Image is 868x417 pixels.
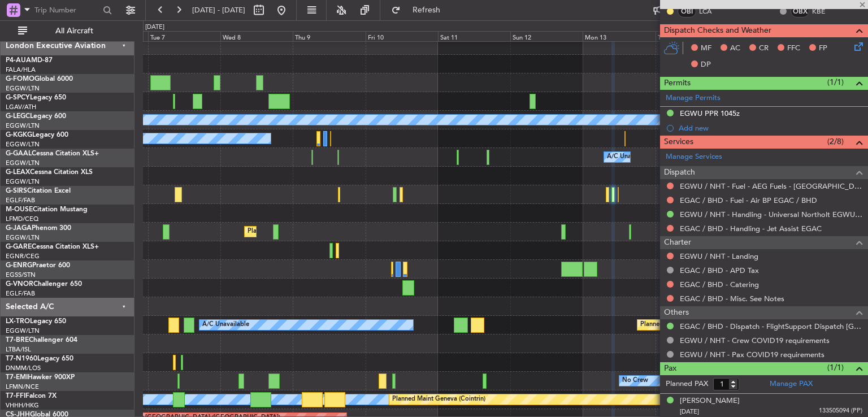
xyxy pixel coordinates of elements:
[6,364,41,372] a: DNMM/LOS
[6,177,40,186] a: EGGW/LTN
[220,31,293,41] div: Wed 8
[680,266,759,275] a: EGAC / BHD - APD Tax
[6,159,40,167] a: EGGW/LTN
[664,136,693,149] span: Services
[6,281,33,288] span: G-VNOR
[6,355,73,362] a: T7-N1960Legacy 650
[6,383,39,391] a: LFMN/NCE
[192,5,245,15] span: [DATE] - [DATE]
[293,31,365,41] div: Thu 9
[6,169,93,176] a: G-LEAXCessna Citation XLS
[664,77,691,90] span: Permits
[6,113,30,120] span: G-LEGC
[6,132,68,138] a: G-KGKGLegacy 600
[680,251,758,261] a: EGWU / NHT - Landing
[6,281,82,288] a: G-VNORChallenger 650
[392,391,485,408] div: Planned Maint Geneva (Cointrin)
[827,136,844,147] span: (2/8)
[6,66,36,74] a: FALA/HLA
[29,27,119,35] span: All Aircraft
[202,316,249,333] div: A/C Unavailable
[438,31,510,41] div: Sat 11
[680,196,817,205] a: EGAC / BHD - Fuel - Air BP EGAC / BHD
[664,306,689,319] span: Others
[6,76,73,82] a: G-FOMOGlobal 6000
[6,94,66,101] a: G-SPCYLegacy 650
[680,210,862,219] a: EGWU / NHT - Handling - Universal Northolt EGWU / NHT
[6,271,36,279] a: EGSS/STN
[583,31,655,41] div: Mon 13
[6,169,30,176] span: G-LEAX
[622,372,648,389] div: No Crew
[664,236,691,249] span: Charter
[6,337,77,344] a: T7-BREChallenger 604
[6,345,31,354] a: LTBA/ISL
[680,294,784,303] a: EGAC / BHD - Misc. See Notes
[6,188,71,194] a: G-SIRSCitation Excel
[656,31,728,41] div: Tue 14
[6,233,40,242] a: EGGW/LTN
[680,280,759,289] a: EGAC / BHD - Catering
[759,43,769,54] span: CR
[6,94,30,101] span: G-SPCY
[6,244,32,250] span: G-GARE
[680,224,822,233] a: EGAC / BHD - Handling - Jet Assist EGAC
[6,188,27,194] span: G-SIRS
[6,84,40,93] a: EGGW/LTN
[680,322,862,331] a: EGAC / BHD - Dispatch - FlightSupport Dispatch [GEOGRAPHIC_DATA]
[6,355,37,362] span: T7-N1960
[6,113,66,120] a: G-LEGCLegacy 600
[812,6,837,16] a: KBE
[6,206,33,213] span: M-OUSE
[6,215,38,223] a: LFMD/CEQ
[787,43,800,54] span: FFC
[6,262,70,269] a: G-ENRGPraetor 600
[666,151,722,163] a: Manage Services
[6,103,36,111] a: LGAV/ATH
[6,225,71,232] a: G-JAGAPhenom 300
[680,407,699,416] span: [DATE]
[6,140,40,149] a: EGGW/LTN
[819,406,862,416] span: 133505094 (PP)
[770,379,813,390] a: Manage PAX
[680,181,862,191] a: EGWU / NHT - Fuel - AEG Fuels - [GEOGRAPHIC_DATA] / [GEOGRAPHIC_DATA]
[730,43,740,54] span: AC
[6,262,32,269] span: G-ENRG
[664,24,771,37] span: Dispatch Checks and Weather
[12,22,123,40] button: All Aircraft
[145,23,164,32] div: [DATE]
[148,31,220,41] div: Tue 7
[6,225,32,232] span: G-JAGA
[664,166,695,179] span: Dispatch
[819,43,827,54] span: FP
[6,57,31,64] span: P4-AUA
[666,379,708,390] label: Planned PAX
[6,393,25,399] span: T7-FFI
[701,43,711,54] span: MF
[248,223,426,240] div: Planned Maint [GEOGRAPHIC_DATA] ([GEOGRAPHIC_DATA])
[699,6,724,16] a: LCA
[6,337,29,344] span: T7-BRE
[701,59,711,71] span: DP
[827,362,844,373] span: (1/1)
[6,374,28,381] span: T7-EMI
[34,2,99,19] input: Trip Number
[6,252,40,260] a: EGNR/CEG
[664,362,676,375] span: Pax
[6,289,35,298] a: EGLF/FAB
[6,318,30,325] span: LX-TRO
[6,206,88,213] a: M-OUSECitation Mustang
[6,374,75,381] a: T7-EMIHawker 900XP
[6,132,32,138] span: G-KGKG
[607,149,654,166] div: A/C Unavailable
[366,31,438,41] div: Fri 10
[403,6,450,14] span: Refresh
[6,76,34,82] span: G-FOMO
[680,336,830,345] a: EGWU / NHT - Crew COVID19 requirements
[6,401,39,410] a: VHHH/HKG
[6,196,35,205] a: EGLF/FAB
[386,1,454,19] button: Refresh
[680,350,824,359] a: EGWU / NHT - Pax COVID19 requirements
[6,150,32,157] span: G-GAAL
[679,123,862,133] div: Add new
